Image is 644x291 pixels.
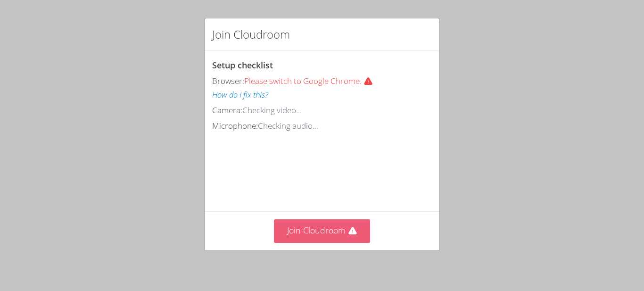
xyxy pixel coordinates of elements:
span: Please switch to Google Chrome. [244,75,380,86]
span: Checking video... [242,105,302,116]
h2: Join Cloudroom [212,26,290,43]
button: How do I fix this? [212,88,268,102]
span: Microphone: [212,120,258,131]
button: Join Cloudroom [274,219,371,242]
span: Checking audio... [258,120,318,131]
span: Camera: [212,105,242,116]
span: Browser: [212,75,244,86]
span: Setup checklist [212,59,273,71]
